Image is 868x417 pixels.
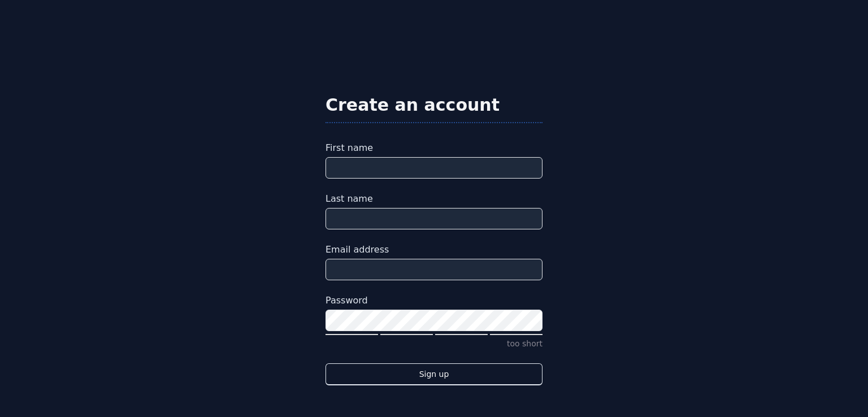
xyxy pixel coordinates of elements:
h2: Create an account [325,95,542,115]
label: Last name [325,192,542,206]
label: Email address [325,243,542,257]
p: too short [325,338,542,350]
label: First name [325,141,542,155]
label: Password [325,294,542,307]
button: Sign up [325,363,542,385]
img: Hostodo [325,32,542,77]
